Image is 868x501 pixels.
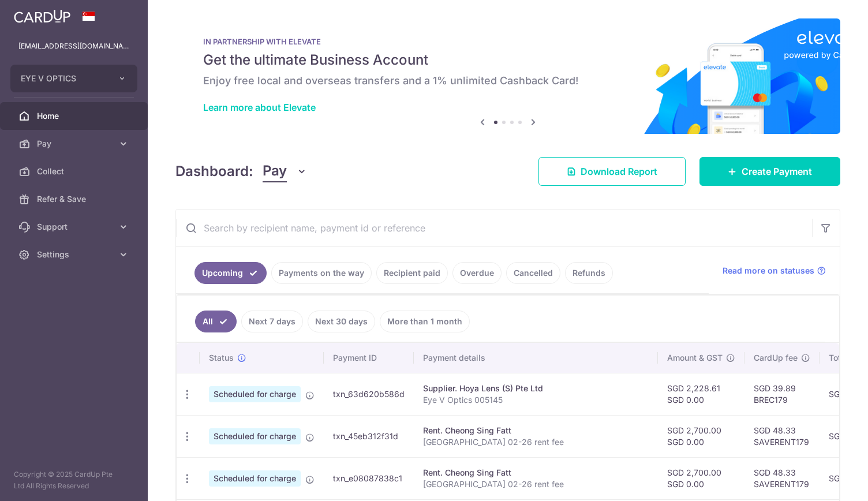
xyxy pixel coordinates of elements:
input: Search by recipient name, payment id or reference [176,210,812,246]
a: Read more on statuses [723,265,826,276]
a: Next 30 days [308,311,375,332]
th: Payment details [414,343,658,373]
td: SGD 39.89 BREC179 [744,373,820,415]
td: txn_63d620b586d [324,373,414,415]
span: Refer & Save [37,193,113,205]
span: Scheduled for charge [209,428,301,444]
div: Rent. Cheong Sing Fatt [423,467,649,478]
span: CardUp fee [754,352,798,364]
a: Next 7 days [241,311,303,332]
td: SGD 48.33 SAVERENT179 [744,415,820,457]
button: Pay [263,160,307,182]
div: Rent. Cheong Sing Fatt [423,425,649,436]
img: CardUp [14,9,70,23]
span: Download Report [581,164,657,178]
span: Pay [37,138,113,149]
a: More than 1 month [380,311,470,332]
span: Amount & GST [667,352,723,364]
td: SGD 2,700.00 SGD 0.00 [658,457,744,499]
a: Download Report [538,157,686,186]
iframe: Opens a widget where you can find more information [794,466,856,495]
span: Home [37,110,113,122]
a: Refunds [565,262,613,284]
span: Collect [37,166,113,177]
td: SGD 2,228.61 SGD 0.00 [658,373,744,415]
p: [GEOGRAPHIC_DATA] 02-26 rent fee [423,478,649,490]
th: Payment ID [324,343,414,373]
p: Eye V Optics 005145 [423,394,649,406]
span: Total amt. [829,352,867,364]
a: All [195,311,237,332]
a: Upcoming [194,262,267,284]
div: Supplier. Hoya Lens (S) Pte Ltd [423,383,649,394]
span: EYE V OPTICS [21,73,106,84]
p: IN PARTNERSHIP WITH ELEVATE [203,37,813,46]
h5: Get the ultimate Business Account [203,51,813,69]
td: SGD 2,700.00 SGD 0.00 [658,415,744,457]
span: Pay [263,160,287,182]
span: Create Payment [742,164,812,178]
h6: Enjoy free local and overseas transfers and a 1% unlimited Cashback Card! [203,74,813,88]
span: Scheduled for charge [209,470,301,487]
a: Learn more about Elevate [203,102,316,113]
a: Cancelled [506,262,560,284]
a: Overdue [452,262,502,284]
span: Status [209,352,234,364]
a: Recipient paid [376,262,448,284]
a: Payments on the way [271,262,372,284]
span: Scheduled for charge [209,386,301,402]
td: SGD 48.33 SAVERENT179 [744,457,820,499]
img: Renovation banner [175,18,840,134]
td: txn_45eb312f31d [324,415,414,457]
a: Create Payment [699,157,840,186]
span: Settings [37,249,113,260]
span: Read more on statuses [723,265,814,276]
td: txn_e08087838c1 [324,457,414,499]
p: [GEOGRAPHIC_DATA] 02-26 rent fee [423,436,649,448]
h4: Dashboard: [175,161,253,182]
span: Support [37,221,113,233]
button: EYE V OPTICS [10,65,137,92]
p: [EMAIL_ADDRESS][DOMAIN_NAME] [18,40,129,52]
